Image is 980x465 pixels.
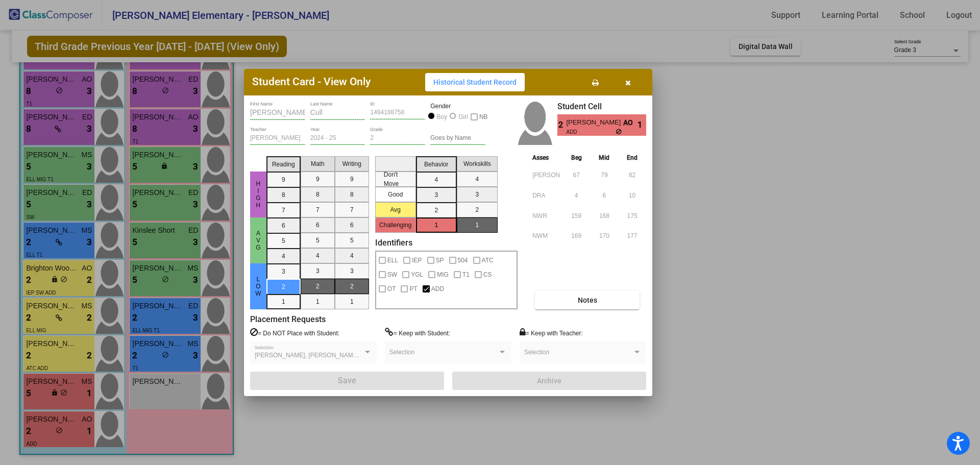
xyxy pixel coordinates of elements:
[452,372,646,390] button: Archive
[462,268,470,281] span: T1
[433,78,517,86] span: Historical Student Record
[387,268,397,281] span: SW
[370,109,425,116] input: Enter ID
[411,268,423,281] span: YGL
[425,73,525,91] button: Historical Student Record
[430,135,485,142] input: goes by name
[458,254,468,266] span: 504
[370,135,425,142] input: grade
[436,254,444,266] span: SP
[557,102,646,111] h3: Student Cell
[252,76,371,88] h3: Student Card - View Only
[254,276,263,297] span: Low
[532,167,560,183] input: assessment
[537,377,561,385] span: Archive
[520,328,583,338] label: = Keep with Teacher:
[254,180,263,209] span: High
[437,268,449,281] span: MIG
[483,268,492,281] span: CS
[375,238,412,248] label: Identifiers
[250,328,339,338] label: = Do NOT Place with Student:
[532,188,560,203] input: assessment
[530,152,562,163] th: Asses
[431,283,444,295] span: ADD
[482,254,494,266] span: ATC
[250,135,305,142] input: teacher
[254,230,263,251] span: Avg
[255,352,412,359] span: [PERSON_NAME], [PERSON_NAME], [PERSON_NAME]
[532,208,560,224] input: assessment
[250,314,326,324] label: Placement Requests
[618,152,646,163] th: End
[566,117,623,128] span: [PERSON_NAME]
[532,228,560,243] input: assessment
[479,111,488,123] span: NB
[638,119,646,131] span: 1
[250,372,444,390] button: Save
[566,128,616,136] span: ADD
[409,283,417,295] span: PT
[387,254,398,266] span: ELL
[458,112,468,121] div: Girl
[310,135,365,142] input: year
[430,102,485,111] mat-label: Gender
[562,152,591,163] th: Beg
[578,296,597,304] span: Notes
[387,283,396,295] span: OT
[412,254,422,266] span: IEP
[535,291,640,309] button: Notes
[436,112,448,121] div: Boy
[623,117,638,128] span: AO
[591,152,619,163] th: Mid
[385,328,450,338] label: = Keep with Student:
[557,119,566,131] span: 2
[338,376,356,385] span: Save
